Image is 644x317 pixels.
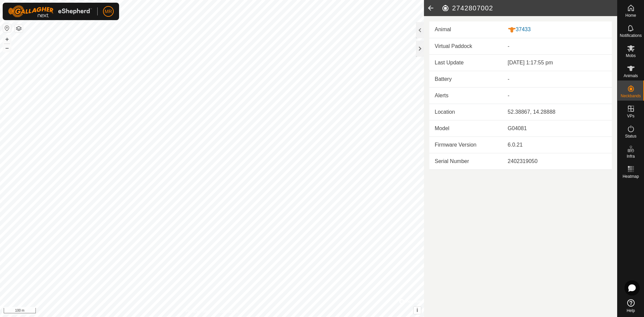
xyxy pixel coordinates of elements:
[508,141,606,149] div: 6.0.21
[417,307,418,313] span: i
[625,134,636,138] span: Status
[508,124,606,133] div: G04081
[620,34,642,38] span: Notifications
[502,87,612,104] td: -
[627,309,635,313] span: Help
[624,74,638,78] span: Animals
[15,24,23,33] button: Map Layers
[626,54,636,58] span: Mobs
[429,153,502,169] td: Serial Number
[429,38,502,55] td: Virtual Paddock
[429,21,502,38] td: Animal
[508,59,606,67] div: [DATE] 1:17:55 pm
[3,24,11,32] button: Reset Map
[441,4,617,12] h2: 2742807002
[625,13,636,17] span: Home
[508,75,606,83] div: -
[621,94,641,98] span: Neckbands
[508,25,606,34] div: 37433
[508,157,606,165] div: 2402319050
[623,174,639,178] span: Heatmap
[185,308,211,314] a: Privacy Policy
[627,114,634,118] span: VPs
[618,297,644,315] a: Help
[429,137,502,153] td: Firmware Version
[429,71,502,87] td: Battery
[8,5,92,17] img: Gallagher Logo
[627,154,635,158] span: Infra
[429,104,502,120] td: Location
[508,43,509,49] app-display-virtual-paddock-transition: -
[105,8,112,15] span: MR
[429,87,502,104] td: Alerts
[508,108,606,116] div: 52.38867, 14.28888
[414,307,421,314] button: i
[3,44,11,52] button: –
[3,35,11,43] button: +
[429,55,502,71] td: Last Update
[219,308,238,314] a: Contact Us
[429,120,502,137] td: Model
